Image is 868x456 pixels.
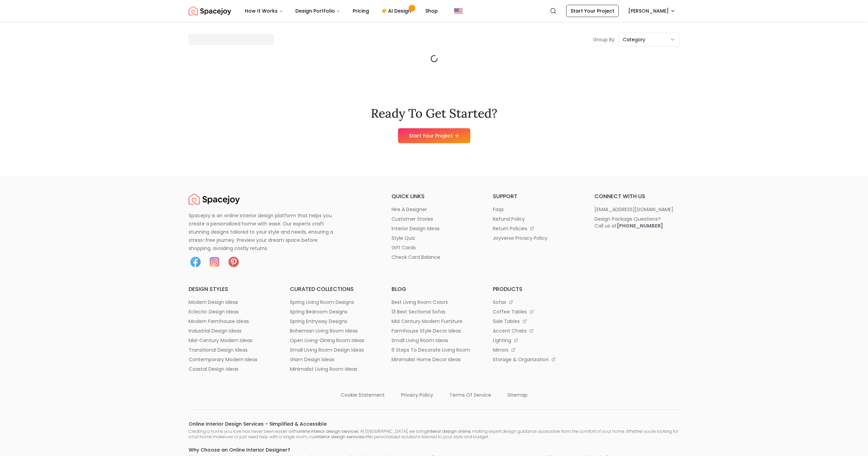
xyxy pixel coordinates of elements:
[189,429,680,440] p: Creating a home you love has never been easier with . At [GEOGRAPHIC_DATA], we bring , making exp...
[290,347,364,353] p: small living room design ideas
[493,347,578,353] a: mirrors
[290,308,348,315] p: spring bedroom designs
[392,327,461,334] p: farmhouse style decor ideas
[392,244,416,251] p: gift cards
[189,308,239,315] p: eclectic design ideas
[290,318,375,325] a: spring entryway designs
[392,356,477,363] a: minimalist home decor ideas
[189,285,274,293] h6: design styles
[189,211,341,252] p: Spacejoy is an online interior design platform that helps you create a personalized home with eas...
[227,255,240,269] img: Pinterest icon
[392,285,477,293] h6: blog
[189,327,274,334] a: industrial design ideas
[189,308,274,315] a: eclectic design ideas
[341,389,385,398] a: cookie statement
[371,106,497,120] h2: Ready To Get Started?
[392,254,477,261] a: check card balance
[493,216,525,222] p: refund policy
[594,206,673,213] p: [EMAIL_ADDRESS][DOMAIN_NAME]
[297,428,358,434] strong: online interior design services
[493,308,578,315] a: coffee tables
[189,299,274,306] a: modern design ideas
[493,299,506,306] p: sofas
[189,366,238,372] p: coastal design ideas
[392,327,477,334] a: farmhouse style decor ideas
[290,318,347,325] p: spring entryway designs
[290,299,354,306] p: spring living room designs
[189,337,252,344] p: mid-century modern ideas
[594,216,680,229] a: Design Package Questions?Call us at[PHONE_NUMBER]
[594,192,680,201] h6: connect with us
[392,235,477,241] a: style quiz
[617,222,663,229] b: [PHONE_NUMBER]
[316,434,364,440] strong: interior design services
[493,235,578,241] a: joyverse privacy policy
[493,318,520,325] p: side tables
[290,327,358,334] p: bohemian living room ideas
[239,4,289,18] button: How It Works
[493,225,578,232] a: return policies
[493,356,549,363] p: storage & organization
[290,327,375,334] a: bohemian living room ideas
[392,216,433,222] p: customer stories
[493,235,547,241] p: joyverse privacy policy
[290,366,357,372] p: minimalist living room ideas
[189,347,274,353] a: transitional design ideas
[290,356,375,363] a: glam design ideas
[493,327,527,334] p: accent chairs
[392,299,448,306] p: best living room colors
[392,308,477,315] a: 13 best sectional sofas
[507,392,528,398] p: sitemap
[392,225,477,232] a: interior design ideas
[290,347,375,353] a: small living room design ideas
[290,366,375,372] a: minimalist living room ideas
[392,308,445,315] p: 13 best sectional sofas
[189,255,202,269] img: Facebook icon
[189,337,274,344] a: mid-century modern ideas
[420,4,443,18] a: Shop
[392,216,477,222] a: customer stories
[290,337,375,344] a: open living-dining room ideas
[208,255,221,269] img: Instagram icon
[566,5,619,17] a: Start Your Project
[392,337,448,344] p: small living room ideas
[493,216,578,222] a: refund policy
[398,128,470,143] a: Start Your Project
[392,318,477,325] a: mid century modern furniture
[493,327,578,334] a: accent chairs
[290,308,375,315] a: spring bedroom designs
[594,216,663,229] div: Design Package Questions? Call us at
[189,446,680,453] h6: Why Choose an Online Interior Designer?
[189,421,680,427] h6: Online Interior Design Services – Simplified & Accessible
[493,192,578,201] h6: support
[189,4,231,18] a: Spacejoy
[493,356,578,363] a: storage & organization
[450,392,491,398] p: terms of service
[189,356,274,363] a: contemporary modern ideas
[493,206,504,213] p: faqs
[507,389,528,398] a: sitemap
[290,4,346,18] button: Design Portfolio
[189,4,231,18] img: Spacejoy Logo
[189,347,248,353] p: transitional design ideas
[493,308,527,315] p: coffee tables
[392,318,462,325] p: mid century modern furniture
[493,299,578,306] a: sofas
[189,192,240,206] img: Spacejoy Logo
[624,5,680,17] button: [PERSON_NAME]
[189,327,241,334] p: industrial design ideas
[401,392,433,398] p: privacy policy
[493,337,578,344] a: lighting
[427,428,470,434] strong: interior design online
[392,206,427,213] p: hire a designer
[290,356,334,363] p: glam design ideas
[593,36,616,43] p: Group By:
[290,299,375,306] a: spring living room designs
[392,235,415,241] p: style quiz
[392,192,477,201] h6: quick links
[189,299,238,306] p: modern design ideas
[454,7,462,15] img: United States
